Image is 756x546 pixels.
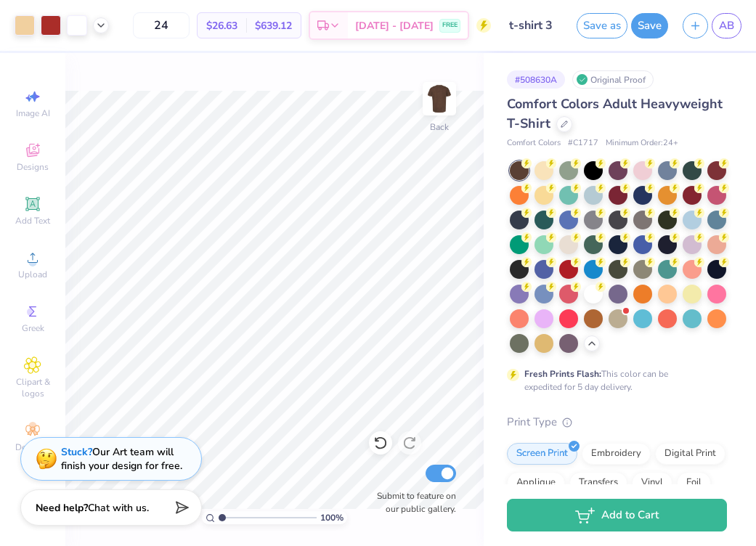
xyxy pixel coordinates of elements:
[507,499,727,531] button: Add to Cart
[569,472,627,494] div: Transfers
[36,501,88,515] strong: Need help?
[61,445,92,459] strong: Stuck?
[15,215,50,227] span: Add Text
[442,20,458,30] span: FREE
[206,18,237,33] span: $26.63
[255,18,292,33] span: $639.12
[524,367,703,394] div: This color can be expedited for 5 day delivery.
[524,368,601,380] strong: Fresh Prints Flash:
[369,489,456,516] label: Submit to feature on our public gallery.
[631,13,668,38] button: Save
[88,501,149,515] span: Chat with us.
[17,161,49,173] span: Designs
[568,137,598,150] span: # C1717
[18,269,47,280] span: Upload
[507,472,565,494] div: Applique
[133,12,190,38] input: – –
[582,443,651,465] div: Embroidery
[507,137,561,150] span: Comfort Colors
[572,70,654,89] div: Original Proof
[320,511,344,524] span: 100 %
[7,376,58,399] span: Clipart & logos
[712,13,741,38] a: AB
[507,443,577,465] div: Screen Print
[355,18,434,33] span: [DATE] - [DATE]
[606,137,678,150] span: Minimum Order: 24 +
[425,84,454,113] img: Back
[677,472,711,494] div: Foil
[577,13,627,38] button: Save as
[16,107,50,119] span: Image AI
[61,445,182,473] div: Our Art team will finish your design for free.
[507,95,723,132] span: Comfort Colors Adult Heavyweight T-Shirt
[507,70,565,89] div: # 508630A
[430,121,449,134] div: Back
[22,322,44,334] span: Greek
[507,414,727,431] div: Print Type
[655,443,725,465] div: Digital Print
[15,441,50,453] span: Decorate
[498,11,569,40] input: Untitled Design
[719,17,734,34] span: AB
[632,472,672,494] div: Vinyl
